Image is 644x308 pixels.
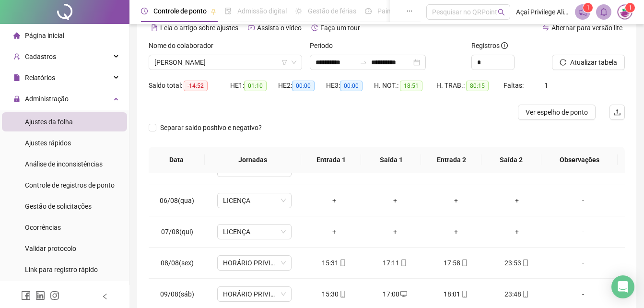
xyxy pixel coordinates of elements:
[153,7,207,15] span: Controle de ponto
[406,8,413,14] span: ellipsis
[629,4,632,11] span: 1
[156,122,266,133] span: Separar saldo positivo e negativo?
[494,226,539,237] div: +
[25,181,115,189] span: Controle de registros de ponto
[544,82,548,89] span: 1
[161,228,193,236] span: 07/08(qui)
[340,81,363,91] span: 00:00
[555,226,611,237] div: -
[460,291,468,297] span: mobile
[311,24,318,31] span: history
[360,59,367,66] span: swap-right
[501,42,508,49] span: info-circle
[160,24,238,32] span: Leia o artigo sobre ajustes
[339,260,346,266] span: mobile
[223,225,286,239] span: LICENÇA
[372,289,418,299] div: 17:00
[494,289,539,299] div: 23:48
[498,9,505,16] span: search
[25,266,98,273] span: Link para registro rápido
[25,53,56,60] span: Cadastros
[372,226,418,237] div: +
[516,7,569,17] span: Açaí Privilege Alimentação Ltda
[281,59,287,65] span: filter
[244,81,267,91] span: 01:10
[25,160,103,168] span: Análise de inconsistências
[555,195,611,206] div: -
[308,7,356,15] span: Gestão de férias
[494,195,539,206] div: +
[311,226,357,237] div: +
[555,289,611,299] div: -
[141,8,148,14] span: clock-circle
[292,81,315,91] span: 00:00
[586,4,590,11] span: 1
[372,195,418,206] div: +
[613,108,621,116] span: upload
[13,32,20,39] span: home
[25,95,69,103] span: Administração
[374,80,436,91] div: H. NOT.:
[433,195,479,206] div: +
[361,147,421,173] th: Saída 1
[421,147,481,173] th: Entrada 2
[223,287,286,301] span: HORÁRIO PRIVILEGE PRAZERES
[521,291,529,297] span: mobile
[13,95,20,102] span: lock
[560,59,566,66] span: reload
[149,80,230,91] div: Saldo total:
[25,139,71,147] span: Ajustes rápidos
[21,291,31,300] span: facebook
[433,289,479,299] div: 18:01
[365,8,372,14] span: dashboard
[399,291,407,297] span: desktop
[25,32,64,39] span: Página inicial
[151,24,158,31] span: file-text
[555,258,611,268] div: -
[583,3,593,12] sup: 1
[25,74,55,82] span: Relatórios
[436,80,503,91] div: H. TRAB.:
[225,8,232,14] span: file-done
[460,260,468,266] span: mobile
[310,40,339,51] label: Período
[237,7,287,15] span: Admissão digital
[13,74,20,81] span: file
[625,3,635,12] sup: Atualize o seu contato no menu Meus Dados
[291,59,297,65] span: down
[433,226,479,237] div: +
[551,24,622,32] span: Alternar para versão lite
[372,258,418,268] div: 17:11
[611,275,634,298] div: Open Intercom Messenger
[494,258,539,268] div: 23:53
[295,8,302,14] span: sun
[471,40,508,51] span: Registros
[311,258,357,268] div: 15:31
[541,147,618,173] th: Observações
[400,81,422,91] span: 18:51
[230,80,278,91] div: HE 1:
[25,224,61,231] span: Ocorrências
[154,55,296,70] span: IZABELLY NAYSA MARIA SILVA NEVES
[526,107,588,118] span: Ver espelho de ponto
[223,193,286,208] span: LICENÇA
[161,259,194,267] span: 08/08(sex)
[257,24,302,32] span: Assista o vídeo
[25,202,92,210] span: Gestão de solicitações
[377,7,415,15] span: Painel do DP
[360,59,367,66] span: to
[503,82,525,89] span: Faltas:
[549,154,610,165] span: Observações
[149,40,220,51] label: Nome do colaborador
[570,57,617,68] span: Atualizar tabela
[248,24,255,31] span: youtube
[149,147,205,173] th: Data
[466,81,489,91] span: 80:15
[552,55,625,70] button: Atualizar tabela
[326,80,374,91] div: HE 3:
[184,81,208,91] span: -14:52
[13,53,20,60] span: user-add
[278,80,326,91] div: HE 2:
[339,291,346,297] span: mobile
[160,290,194,298] span: 09/08(sáb)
